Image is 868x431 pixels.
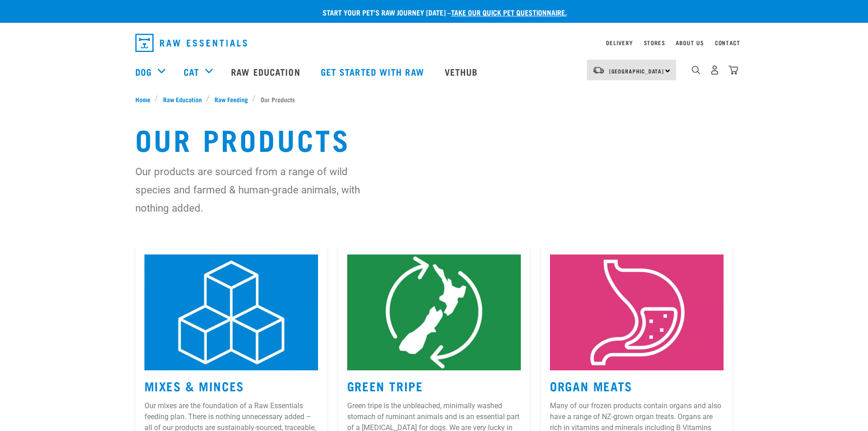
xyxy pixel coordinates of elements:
span: [GEOGRAPHIC_DATA] [609,69,664,73]
img: van-moving.png [592,66,605,74]
a: Raw Education [222,53,311,90]
a: Delivery [606,41,632,44]
img: 8.jpg [347,254,521,370]
img: home-icon@2x.png [729,65,738,75]
p: Our products are sourced from a range of wild species and farmed & human-grade animals, with noth... [135,162,375,217]
span: Raw Feeding [215,94,248,104]
img: Raw Essentials Logo [135,34,247,52]
span: Raw Education [163,94,202,104]
a: Mixes & Minces [144,382,244,389]
a: Green Tripe [347,382,423,389]
nav: dropdown navigation [128,30,740,56]
a: Raw Education [158,94,206,104]
a: Raw Feeding [210,94,252,104]
a: Contact [715,41,740,44]
h1: Our Products [135,122,733,155]
a: Get started with Raw [312,53,436,90]
a: Dog [135,65,152,78]
a: Cat [184,65,199,78]
img: user.png [710,65,719,75]
a: Stores [644,41,665,44]
span: Home [135,94,150,104]
a: take our quick pet questionnaire. [451,10,567,14]
a: Organ Meats [550,382,632,389]
img: home-icon-1@2x.png [692,66,700,74]
img: 8_210930_025407.jpg [144,254,318,370]
a: Home [135,94,155,104]
a: Vethub [436,53,489,90]
a: About Us [676,41,704,44]
img: 10_210930_025505.jpg [550,254,724,370]
nav: breadcrumbs [135,94,733,104]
